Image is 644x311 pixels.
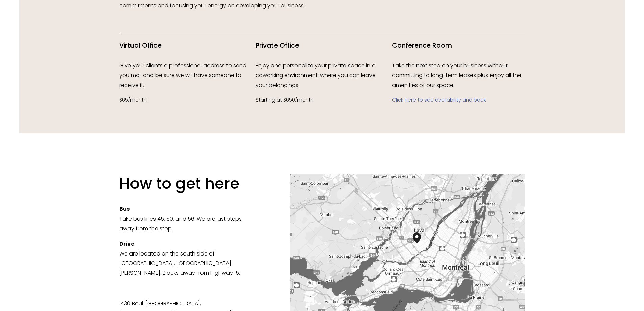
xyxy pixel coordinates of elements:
[392,96,486,103] a: Click here to see availability and book
[256,41,388,50] h4: Private Office
[256,96,388,105] p: Starting at $650/month
[119,174,252,194] h2: How to get here
[119,96,252,105] p: $65/month
[119,240,134,248] strong: Drive
[119,239,252,278] p: We are located on the south side of [GEOGRAPHIC_DATA]. [GEOGRAPHIC_DATA][PERSON_NAME]. Blocks awa...
[392,61,525,90] p: Take the next step on your business without committing to long-term leases plus enjoy all the ame...
[392,41,525,50] h4: Conference Room
[256,61,388,90] p: Enjoy and personalize your private space in a coworking environment, where you can leave your bel...
[119,41,252,50] h4: Virtual Office
[119,204,252,234] p: Take bus lines 45, 50, and 56. We are just steps away from the stop.
[119,61,252,90] p: Give your clients a professional address to send you mail and be sure we will have someone to rec...
[119,205,130,213] strong: Bus
[413,232,429,254] div: Vic Collective 1430 Boul. St-Martin Ouest Laval, Canada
